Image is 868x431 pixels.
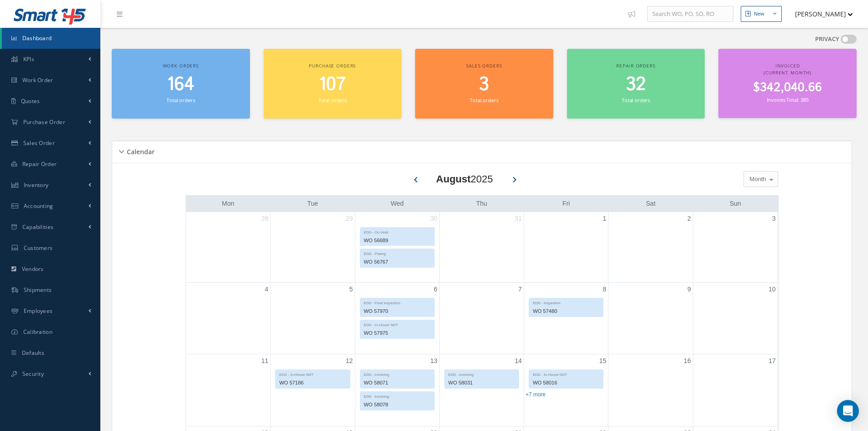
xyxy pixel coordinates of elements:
label: PRIVACY [815,35,839,44]
span: Customers [24,244,53,252]
td: August 9, 2025 [608,282,693,354]
h5: Calendar [124,145,155,156]
a: August 14, 2025 [513,354,524,368]
td: August 16, 2025 [608,354,693,426]
small: Total orders [318,97,347,104]
div: New [754,10,764,18]
a: August 9, 2025 [686,283,693,296]
span: Purchase orders [309,62,356,69]
td: August 7, 2025 [439,282,524,354]
td: August 1, 2025 [524,212,608,283]
td: July 28, 2025 [186,212,270,283]
div: EDD - In-House NDT [360,320,434,328]
a: Purchase orders 107 Total orders [264,49,402,119]
span: Month [747,175,766,184]
span: Repair orders [616,62,655,69]
span: $342,040.66 [753,79,822,97]
div: EDD - Final Inspection [360,298,434,306]
td: August 10, 2025 [693,282,777,354]
a: August 17, 2025 [767,354,778,368]
div: WO 56767 [360,257,434,267]
a: August 13, 2025 [428,354,439,368]
td: August 6, 2025 [355,282,439,354]
a: Wednesday [389,198,405,209]
a: August 1, 2025 [601,212,608,225]
small: Total orders [166,97,195,104]
a: August 6, 2025 [432,283,439,296]
div: EDD - On Hold [360,228,434,235]
td: July 31, 2025 [439,212,524,283]
span: 3 [479,72,489,98]
span: Purchase Order [23,118,65,126]
a: July 28, 2025 [260,212,270,225]
span: Capabilities [22,223,54,231]
a: August 10, 2025 [767,283,778,296]
a: Thursday [474,198,489,209]
a: August 5, 2025 [348,283,355,296]
a: Monday [220,198,236,209]
div: WO 57975 [360,328,434,338]
a: July 31, 2025 [513,212,524,225]
span: 107 [319,72,346,98]
span: Invoiced [775,62,800,69]
span: KPIs [23,55,34,63]
span: Sales Order [23,139,55,147]
a: August 16, 2025 [682,354,693,368]
td: August 8, 2025 [524,282,608,354]
td: August 2, 2025 [608,212,693,283]
span: Vendors [22,265,44,273]
a: August 7, 2025 [516,283,524,296]
a: August 3, 2025 [770,212,778,225]
div: EDD - In-House NDT [529,370,603,378]
span: Employees [24,307,53,315]
a: July 29, 2025 [344,212,355,225]
button: [PERSON_NAME] [786,5,853,23]
a: July 30, 2025 [428,212,439,225]
span: Security [22,370,44,378]
td: July 29, 2025 [270,212,355,283]
span: 32 [626,72,646,98]
b: August [436,173,471,185]
a: August 2, 2025 [686,212,693,225]
span: Quotes [21,97,40,105]
span: (Current Month) [764,69,811,76]
div: WO 58071 [360,378,434,388]
a: Friday [561,198,572,209]
div: EDD - Invoicing [360,392,434,400]
input: Search WO, PO, SO, RO [647,6,733,22]
div: EDD - Plating [360,249,434,257]
a: Invoiced (Current Month) $342,040.66 Invoices Total: 385 [718,49,857,118]
div: WO 57480 [529,306,603,317]
a: Show 7 more events [525,391,546,398]
a: August 12, 2025 [344,354,355,368]
span: 164 [167,72,194,98]
small: Total orders [470,97,498,104]
div: EDD - Invoicing [360,370,434,378]
td: August 15, 2025 [524,354,608,426]
div: 2025 [436,171,493,187]
span: Dashboard [22,34,52,42]
a: Repair orders 32 Total orders [567,49,705,119]
div: WO 56689 [360,235,434,246]
a: Sales orders 3 Total orders [415,49,553,119]
div: EDD - Inspection [529,298,603,306]
span: Calibration [23,328,52,336]
div: EDD - Invoicing [445,370,519,378]
td: August 17, 2025 [693,354,777,426]
a: August 11, 2025 [260,354,270,368]
span: Inventory [24,181,49,189]
span: Shipments [24,286,52,294]
div: EDD - In-House NDT [275,370,349,378]
td: August 3, 2025 [693,212,777,283]
span: Work orders [163,62,199,69]
td: July 30, 2025 [355,212,439,283]
a: August 4, 2025 [263,283,270,296]
div: WO 58078 [360,400,434,410]
td: August 4, 2025 [186,282,270,354]
span: Defaults [22,349,44,357]
button: New [741,6,782,22]
a: Saturday [644,198,657,209]
a: Dashboard [2,28,100,49]
div: WO 57970 [360,306,434,317]
td: August 13, 2025 [355,354,439,426]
